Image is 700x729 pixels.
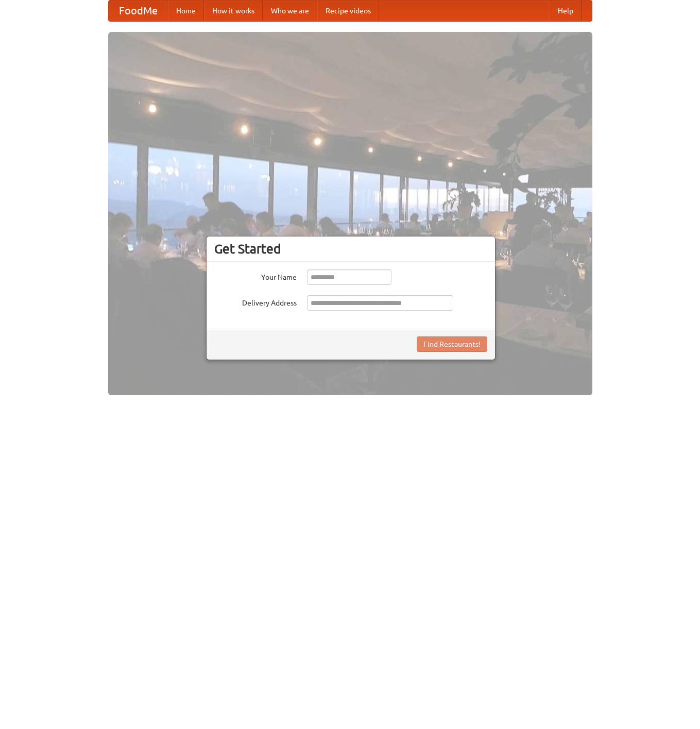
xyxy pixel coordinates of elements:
[214,295,297,308] label: Delivery Address
[263,1,317,21] a: Who we are
[214,269,297,282] label: Your Name
[214,241,487,257] h3: Get Started
[550,1,582,21] a: Help
[204,1,263,21] a: How it works
[168,1,204,21] a: Home
[417,336,487,352] button: Find Restaurants!
[317,1,379,21] a: Recipe videos
[109,1,168,21] a: FoodMe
